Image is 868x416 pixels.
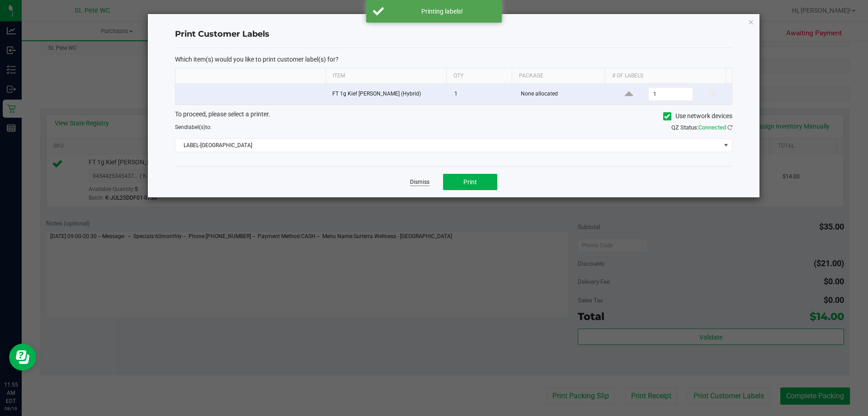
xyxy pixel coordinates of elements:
[325,68,446,84] th: Item
[671,124,732,131] span: QZ Status:
[410,178,429,186] a: Dismiss
[175,124,212,130] span: Send to:
[175,55,732,63] p: Which item(s) would you like to print customer label(s) for?
[515,84,610,105] td: None allocated
[175,29,732,40] h4: Print Customer Labels
[698,124,726,131] span: Connected
[463,178,477,186] span: Print
[446,68,512,84] th: Qty
[449,84,515,105] td: 1
[512,68,605,84] th: Package
[443,174,497,190] button: Print
[9,344,36,371] iframe: Resource center
[605,68,726,84] th: # of labels
[389,7,495,16] div: Printing labels!
[663,111,732,121] label: Use network devices
[187,124,205,130] span: label(s)
[175,139,721,152] span: LABEL-[GEOGRAPHIC_DATA]
[168,110,739,123] div: To proceed, please select a printer.
[327,84,449,105] td: FT 1g Kief [PERSON_NAME] (Hybrid)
